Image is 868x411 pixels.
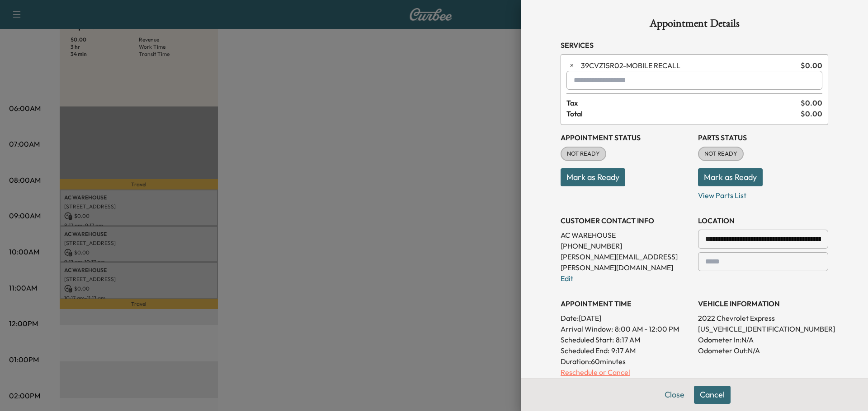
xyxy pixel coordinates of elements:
span: $ 0.00 [801,60,822,71]
p: Odometer In: N/A [698,334,828,345]
span: 8:00 AM - 12:00 PM [615,323,679,334]
p: [PHONE_NUMBER] [561,240,691,251]
span: $ 0.00 [801,108,822,119]
p: View Parts List [698,186,828,201]
p: Scheduled Start: [561,334,614,345]
p: Odometer Out: N/A [698,345,828,356]
p: 8:17 AM [616,334,640,345]
p: Duration: 60 minutes [561,356,691,367]
button: Cancel [694,386,731,404]
span: NOT READY [699,149,743,158]
span: NOT READY [561,149,605,158]
button: Mark as Ready [698,168,763,186]
span: MOBILE RECALL [581,60,797,71]
p: Reschedule or Cancel [561,367,691,378]
h3: VEHICLE INFORMATION [698,298,828,309]
h3: CUSTOMER CONTACT INFO [561,215,691,226]
button: Mark as Ready [561,168,625,186]
p: Date: [DATE] [561,313,691,323]
p: Arrival Window: [561,323,691,334]
h3: Parts Status [698,132,828,143]
span: Tax [566,97,801,108]
p: 2022 Chevrolet Express [698,313,828,323]
p: 9:17 AM [611,345,636,356]
h3: Appointment Status [561,132,691,143]
p: AC WAREHOUSE [561,230,691,240]
h3: APPOINTMENT TIME [561,298,691,309]
h3: Services [561,40,828,51]
a: Edit [561,274,573,283]
span: Total [566,108,801,119]
button: Close [659,386,690,404]
h1: Appointment Details [561,18,828,32]
span: $ 0.00 [801,97,822,108]
p: [PERSON_NAME][EMAIL_ADDRESS][PERSON_NAME][DOMAIN_NAME] [561,251,691,273]
h3: LOCATION [698,215,828,226]
p: Scheduled End: [561,345,609,356]
p: [US_VEHICLE_IDENTIFICATION_NUMBER] [698,323,828,334]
